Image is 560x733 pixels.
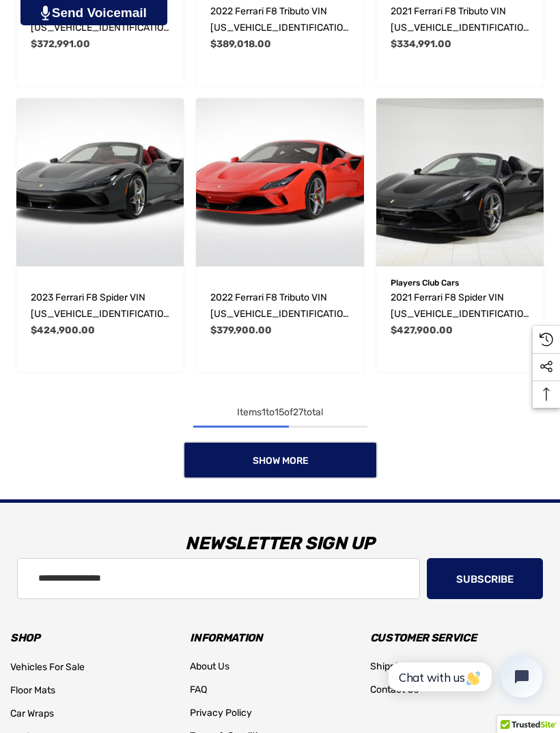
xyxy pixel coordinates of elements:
[370,628,550,648] h3: Customer Service
[31,324,95,336] span: $424,900.00
[391,290,529,322] a: 2021 Ferrari F8 Spider VIN ZFF93LMAXM0261002,$427,900.00
[210,5,343,50] span: 2022 Ferrari F8 Tributo VIN [US_VEHICLE_IDENTIFICATION_NUMBER]
[370,661,453,672] span: Shipping & Returns
[10,404,550,421] div: Items to of total
[374,645,554,709] iframe: Tidio Chat
[533,387,560,401] svg: Top
[376,98,544,266] a: 2021 Ferrari F8 Spider VIN ZFF93LMAXM0261002,$427,900.00
[31,38,90,50] span: $372,991.00
[370,684,419,695] span: Contact Us
[196,98,363,266] img: For Sale 2022 Ferrari F8 Tributo VIN ZFF92LLA5N0282815
[10,679,55,702] a: Floor Mats
[391,3,529,36] a: 2021 Ferrari F8 Tributo VIN ZFF92LLA6M0268629,$334,991.00
[210,290,349,322] a: 2022 Ferrari F8 Tributo VIN ZFF92LLA5N0282815,$379,900.00
[391,292,523,336] span: 2021 Ferrari F8 Spider VIN [US_VEHICLE_IDENTIFICATION_NUMBER]
[190,707,252,719] span: Privacy Policy
[427,558,543,599] button: Subscribe
[293,406,303,418] span: 27
[391,324,453,336] span: $427,900.00
[31,290,169,322] a: 2023 Ferrari F8 Spider VIN ZFF93LMA2P0296850,$424,900.00
[370,655,453,678] a: Shipping & Returns
[275,406,284,418] span: 15
[10,404,550,479] nav: pagination
[183,441,378,479] a: Show More
[370,678,419,702] a: Contact Us
[252,455,308,467] span: Show More
[10,628,190,648] h3: Shop
[210,324,272,336] span: $379,900.00
[31,5,163,50] span: 2022 Ferrari F8 Spider VIN [US_VEHICLE_IDENTIFICATION_NUMBER]
[10,661,85,673] span: Vehicles For Sale
[190,628,369,648] h3: Information
[10,656,85,679] a: Vehicles For Sale
[210,3,349,36] a: 2022 Ferrari F8 Tributo VIN ZFF92LLA1N0275568,$389,018.00
[190,661,229,672] span: About Us
[10,708,54,719] span: Car Wraps
[262,406,266,418] span: 1
[540,360,553,374] svg: Social Media
[391,5,523,50] span: 2021 Ferrari F8 Tributo VIN [US_VEHICLE_IDENTIFICATION_NUMBER]
[190,655,229,678] a: About Us
[190,684,207,695] span: FAQ
[210,292,343,336] span: 2022 Ferrari F8 Tributo VIN [US_VEHICLE_IDENTIFICATION_NUMBER]
[210,38,271,50] span: $389,018.00
[10,702,54,725] a: Car Wraps
[10,684,55,696] span: Floor Mats
[540,333,553,346] svg: Recently Viewed
[31,292,163,336] span: 2023 Ferrari F8 Spider VIN [US_VEHICLE_IDENTIFICATION_NUMBER]
[190,702,252,725] a: Privacy Policy
[391,38,451,50] span: $334,991.00
[16,98,184,266] a: 2023 Ferrari F8 Spider VIN ZFF93LMA2P0296850,$424,900.00
[391,274,529,292] p: Players Club Cars
[41,5,50,20] img: PjwhLS0gR2VuZXJhdG9yOiBHcmF2aXQuaW8gLS0+PHN2ZyB4bWxucz0iaHR0cDovL3d3dy53My5vcmcvMjAwMC9zdmciIHhtb...
[16,98,184,266] img: For Sale 2023 Ferrari F8 Spider VIN ZFF93LMA2P0296850
[10,523,550,564] h3: Newsletter Sign Up
[190,678,207,702] a: FAQ
[376,98,544,266] img: For Sale 2021 Ferrari F8 Spider VIN ZFF93LMAXM0261002
[196,98,363,266] a: 2022 Ferrari F8 Tributo VIN ZFF92LLA5N0282815,$379,900.00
